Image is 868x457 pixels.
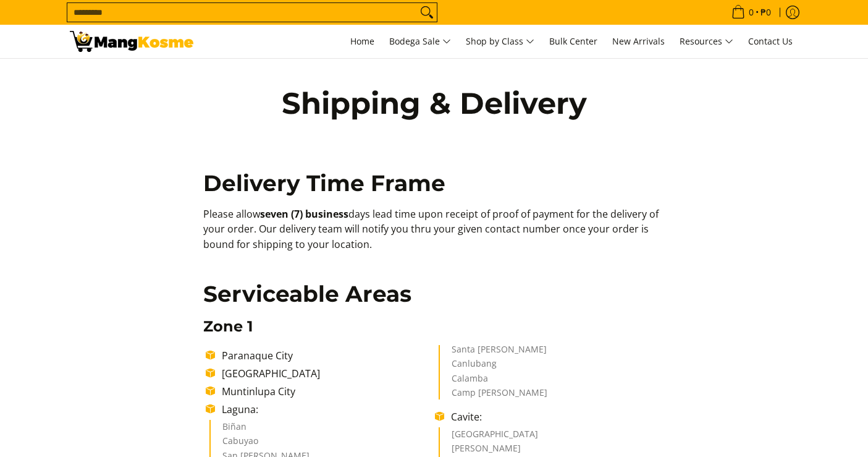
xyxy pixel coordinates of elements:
nav: Main Menu [206,25,799,58]
span: • [728,6,775,19]
a: Bulk Center [543,25,604,58]
a: Contact Us [742,25,799,58]
a: Home [344,25,381,58]
span: 0 [747,8,756,17]
li: Calamba [452,374,652,389]
p: Please allow days lead time upon receipt of proof of payment for the delivery of your order. Our ... [203,207,665,265]
span: Paranaque City [222,349,293,362]
span: New Arrivals [612,35,665,47]
a: Resources [673,25,739,58]
span: Shop by Class [466,34,534,49]
a: Shop by Class [460,25,541,58]
li: Biñan [222,422,423,437]
img: Shipping &amp; Delivery Page l Mang Kosme: Home Appliances Warehouse Sale! [70,31,193,52]
li: Camp [PERSON_NAME] [452,388,652,399]
button: Search [417,3,437,22]
span: Contact Us [748,35,793,47]
li: Canlubang [452,359,652,374]
li: [GEOGRAPHIC_DATA] [216,366,435,381]
h2: Delivery Time Frame [203,169,665,197]
span: Bulk Center [549,35,597,47]
li: Cabuyao [222,437,423,451]
h2: Serviceable Areas [203,280,665,308]
a: Bodega Sale [383,25,457,58]
h1: Shipping & Delivery [255,85,613,122]
a: New Arrivals [606,25,671,58]
span: Resources [680,34,733,49]
span: Home [350,35,374,47]
span: ₱0 [759,8,773,17]
li: [GEOGRAPHIC_DATA] [452,430,652,445]
span: Bodega Sale [389,34,451,49]
li: Cavite: [445,409,664,424]
b: seven (7) business [260,207,348,221]
h3: Zone 1 [203,317,665,336]
li: Laguna: [216,402,435,417]
li: Muntinlupa City [216,384,435,399]
li: Santa [PERSON_NAME] [452,345,652,360]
